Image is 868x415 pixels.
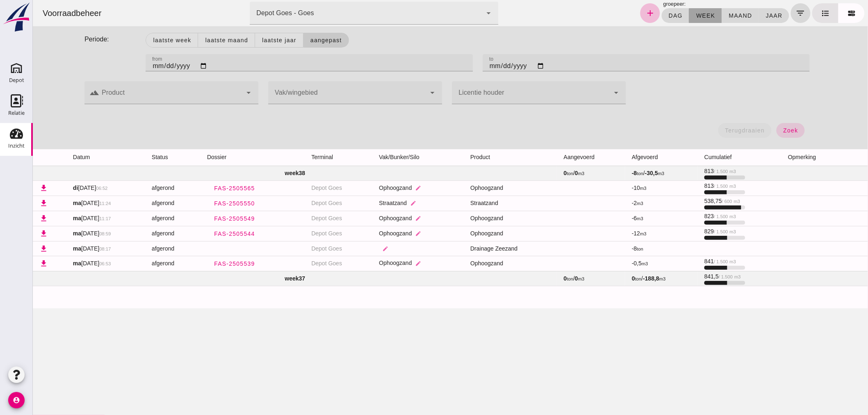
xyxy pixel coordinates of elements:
[66,216,78,221] small: 11:17
[112,180,168,196] td: afgerond
[599,200,610,206] span: -2
[340,211,431,226] td: Ophoogzand
[112,211,168,226] td: afgerond
[377,200,384,206] i: edit
[602,276,609,281] small: ton
[697,259,704,264] small: m3
[750,127,765,134] span: zoek
[689,199,699,204] small: / 600
[672,258,703,265] span: 841
[763,8,773,18] i: filter_list
[599,215,610,221] span: -6
[66,261,78,266] small: 06:53
[272,149,340,166] th: terminal
[271,33,316,48] button: Aangepast
[542,275,546,282] strong: 0
[9,78,24,83] div: Depot
[8,143,25,148] div: Inzicht
[7,229,15,238] i: download
[174,196,229,211] a: FAS-2505550
[681,259,695,264] small: / 1.500
[531,170,552,176] span: /
[181,200,222,207] span: FAS-2505550
[272,241,340,256] td: Depot Goes
[431,196,524,211] td: Straatzand
[663,12,682,19] span: week
[672,228,703,235] span: 829
[431,180,524,196] td: Ophoogzand
[599,275,602,282] strong: 0
[165,33,222,48] button: Laatste maand
[612,8,622,18] i: add
[340,226,431,241] td: Ophoogzand
[545,171,552,176] small: m3
[625,171,632,176] small: m3
[431,211,524,226] td: Ophoogzand
[672,213,703,219] span: 823
[681,184,695,189] small: / 1.500
[672,273,708,280] span: 841,5
[604,171,611,176] small: ton
[40,200,48,206] strong: ma
[52,34,103,44] p: Periode:
[174,226,229,241] a: FAS-2505544
[635,12,650,19] span: dag
[181,260,222,267] span: FAS-2505539
[599,275,633,282] span: /
[604,216,611,221] small: m3
[7,184,15,192] i: download
[531,170,534,176] strong: 0
[40,200,78,206] span: [DATE]
[7,244,15,253] i: download
[340,149,431,166] th: vak/bunker/silo
[383,260,389,267] i: edit
[181,230,222,237] span: FAS-2505544
[599,185,614,191] span: -10
[57,88,66,98] i: landscape
[451,8,461,18] i: arrow_drop_down
[40,185,45,191] strong: di
[7,199,15,207] i: download
[350,246,356,252] i: edit
[40,230,78,237] span: [DATE]
[2,2,31,32] img: logo-small.a267ee39.svg
[531,275,534,282] strong: 0
[229,37,264,43] span: Laatste jaar
[40,230,48,237] strong: ma
[534,171,541,176] small: ton
[609,261,616,266] small: m3
[608,231,614,236] small: m3
[340,180,431,196] td: Ophoogzand
[744,123,772,138] button: zoek
[612,170,625,176] strong: -30,5
[211,88,221,98] i: Open
[112,149,168,166] th: status
[599,230,614,237] span: -12
[40,245,78,252] span: [DATE]
[534,276,541,281] small: ton
[431,256,524,271] td: Ophoogzand
[542,170,546,176] strong: 0
[672,182,703,189] span: 813
[545,276,552,281] small: m3
[174,211,229,226] a: FAS-2505549
[40,215,48,221] strong: ma
[3,7,75,19] div: Voorraadbeheer
[172,37,215,43] span: Laatste maand
[272,211,340,226] td: Depot Goes
[40,245,48,252] strong: ma
[277,37,309,43] span: Aangepast
[8,392,25,408] i: account_circle
[113,33,165,48] button: Laatste week
[40,260,78,267] span: [DATE]
[599,245,610,252] span: -8
[697,229,704,234] small: m3
[224,8,281,18] div: Depot Goes - Goes
[626,276,633,281] small: m3
[120,37,158,43] span: Laatste week
[629,8,656,23] button: dag
[524,149,592,166] th: aangevoerd
[272,226,340,241] td: Depot Goes
[749,149,812,166] th: opmerking
[685,123,739,138] button: terugdraaien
